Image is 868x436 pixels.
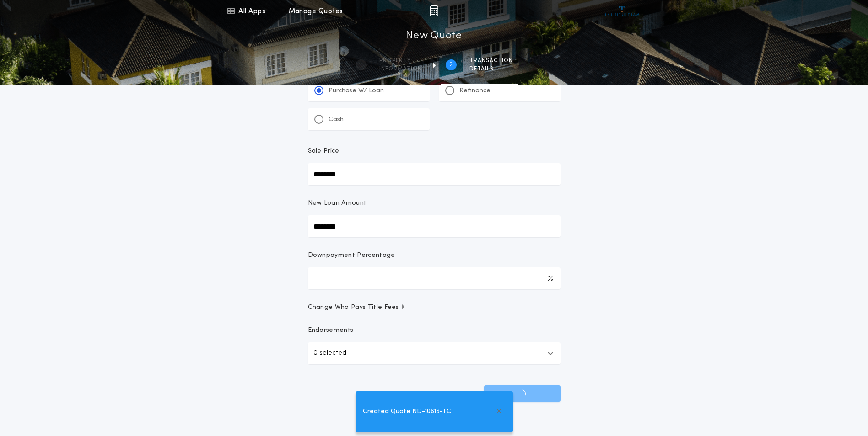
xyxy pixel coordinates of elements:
h1: New Quote [406,29,462,43]
button: 0 selected [308,342,561,364]
p: Sale Price [308,147,340,156]
span: information [379,65,422,73]
span: details [469,65,513,73]
span: Change Who Pays Title Fees [308,303,406,312]
img: img [430,5,438,16]
p: 0 selected [313,348,346,359]
span: Property [379,57,422,64]
p: Endorsements [308,326,561,335]
span: Transaction [469,57,513,64]
button: Change Who Pays Title Fees [308,303,561,312]
p: Refinance [459,86,491,96]
p: Purchase W/ Loan [329,86,384,96]
p: New Loan Amount [308,199,367,208]
p: Cash [329,115,344,124]
input: Downpayment Percentage [308,267,561,289]
p: Downpayment Percentage [308,251,395,260]
span: Created Quote ND-10616-TC [363,407,451,417]
h2: 2 [449,61,453,69]
input: Sale Price [308,163,561,185]
img: vs-icon [605,6,639,16]
input: New Loan Amount [308,215,561,237]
